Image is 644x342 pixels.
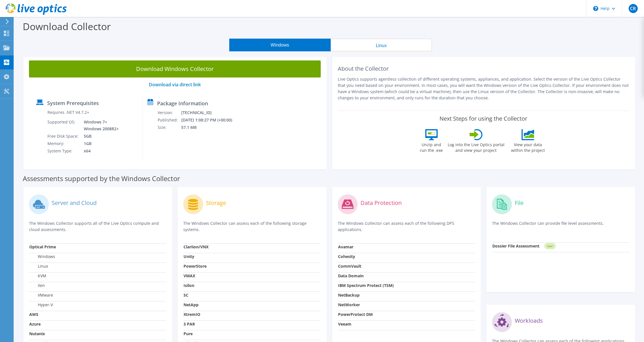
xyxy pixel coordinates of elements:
[184,312,200,317] strong: XtremIO
[547,245,553,248] tspan: NEW!
[184,331,193,336] strong: Pure
[418,140,445,153] label: Unzip and run the .exe
[183,220,320,233] p: The Windows Collector can assess each of the following storage systems.
[29,254,55,259] label: Windows
[29,273,46,279] label: KVM
[29,292,53,298] label: VMware
[80,133,120,140] td: 5GB
[338,321,351,327] strong: Veeam
[80,147,120,155] td: x64
[206,200,226,206] label: Storage
[29,244,56,249] strong: Optical Prime
[331,39,432,51] button: Linux
[157,109,181,116] td: Version:
[338,65,630,72] h2: About the Collector
[47,118,80,133] td: Supported OS:
[508,140,549,153] label: View your data within the project
[157,100,208,106] label: Package Information
[492,220,629,232] p: The Windows Collector can provide file level assessments.
[184,292,188,298] strong: SC
[338,302,360,307] strong: NetWorker
[29,302,53,308] label: Hyper-V
[157,116,181,124] td: Published:
[181,116,240,124] td: [DATE] 1:08:27 PM (+00:00)
[29,312,38,317] strong: AWS
[229,39,331,51] button: Windows
[181,109,240,116] td: [TECHNICAL_ID]
[515,318,543,324] label: Workloads
[184,302,199,307] strong: NetApp
[338,244,353,249] strong: Avamar
[184,321,195,327] strong: 3 PAR
[184,244,209,249] strong: Clariion/VNX
[47,100,99,106] label: System Prerequisites
[184,283,194,288] strong: Isilon
[23,176,180,181] label: Assessments supported by the Windows Collector
[29,220,166,233] p: The Windows Collector supports all of the Live Optics compute and cloud assessments.
[47,140,80,147] td: Memory:
[80,118,120,133] td: Windows 7+ Windows 2008R2+
[338,312,373,317] strong: PowerProtect DM
[29,331,45,336] strong: Nutanix
[181,124,240,131] td: 57.1 MB
[338,76,630,101] p: Live Optics supports agentless collection of different operating systems, appliances, and applica...
[338,263,361,269] strong: CommVault
[439,115,527,122] label: Next Steps for using the Collector
[184,273,195,278] strong: VMAX
[338,220,475,233] p: The Windows Collector can assess each of the following DPS applications.
[515,200,524,206] label: File
[29,321,41,327] strong: Azure
[338,292,360,298] strong: NetBackup
[184,263,207,269] strong: PowerStore
[184,254,194,259] strong: Unity
[157,124,181,131] td: Size:
[492,243,539,249] strong: Dossier File Assessment
[29,283,45,288] label: Xen
[47,147,80,155] td: System Type:
[338,283,394,288] strong: IBM Spectrum Protect (TSM)
[629,4,638,13] span: CR
[149,81,201,88] a: Download via direct link
[360,200,402,206] label: Data Protection
[80,140,120,147] td: 1GB
[338,273,364,278] strong: Data Domain
[23,20,111,33] label: Download Collector
[29,263,48,269] label: Linux
[338,254,355,259] strong: Cohesity
[47,133,80,140] td: Free Disk Space:
[593,6,598,11] svg: \n
[447,140,505,153] label: Log into the Live Optics portal and view your project
[47,110,89,115] label: Requires .NET V4.7.2+
[29,60,321,77] a: Download Windows Collector
[52,200,97,206] label: Server and Cloud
